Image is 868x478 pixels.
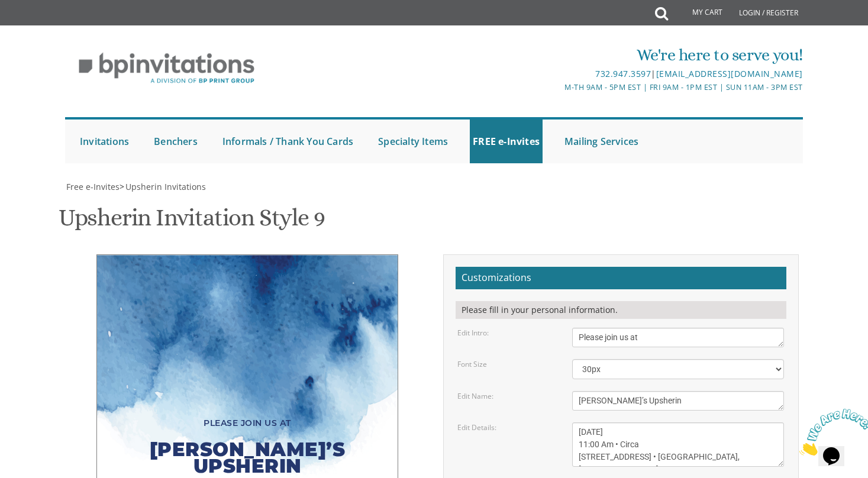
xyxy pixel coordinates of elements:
[125,181,206,192] span: Upsherin Invitations
[121,415,374,431] div: Please join us at
[65,181,120,192] a: Free e-Invites
[656,68,803,79] a: [EMAIL_ADDRESS][DOMAIN_NAME]
[151,119,201,163] a: Benchers
[562,119,641,163] a: Mailing Services
[312,67,803,81] div: |
[312,43,803,67] div: We're here to serve you!
[572,328,784,347] textarea: Please join us at
[795,404,868,460] iframe: chat widget
[312,81,803,93] div: M-Th 9am - 5pm EST | Fri 9am - 1pm EST | Sun 11am - 3pm EST
[66,181,120,192] span: Free e-Invites
[124,181,206,192] a: Upsherin Invitations
[456,301,786,319] div: Please fill in your personal information.
[59,205,325,240] h1: Upsherin Invitation Style 9
[470,119,543,163] a: FREE e-Invites
[456,267,786,289] h2: Customizations
[5,5,78,51] img: Chat attention grabber
[457,328,489,338] label: Edit Intro:
[77,119,132,163] a: Invitations
[572,391,784,411] textarea: [PERSON_NAME]’s Upsherin
[572,422,784,467] textarea: [DATE] 11:00 Am • Circa [STREET_ADDRESS] • [GEOGRAPHIC_DATA], [GEOGRAPHIC_DATA]
[457,422,496,432] label: Edit Details:
[120,181,206,192] span: >
[667,1,731,25] a: My Cart
[220,119,356,163] a: Informals / Thank You Cards
[595,68,651,79] a: 732.947.3597
[375,119,451,163] a: Specialty Items
[457,391,493,401] label: Edit Name:
[457,359,487,369] label: Font Size
[65,44,268,93] img: BP Invitation Loft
